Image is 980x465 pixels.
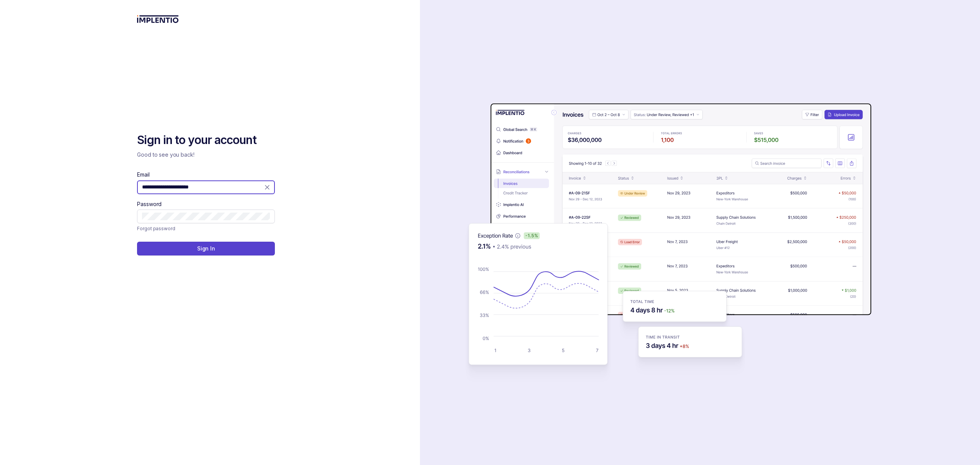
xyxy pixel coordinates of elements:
[137,133,275,148] h2: Sign in to your account
[137,242,275,255] button: Sign In
[441,79,874,386] img: signin-background.svg
[197,245,215,252] p: Sign In
[137,151,275,159] p: Good to see you back!
[137,200,162,208] label: Password
[137,225,175,232] a: Link Forgot password
[137,171,149,178] label: Email
[137,225,175,232] p: Forgot password
[137,15,179,23] img: logo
